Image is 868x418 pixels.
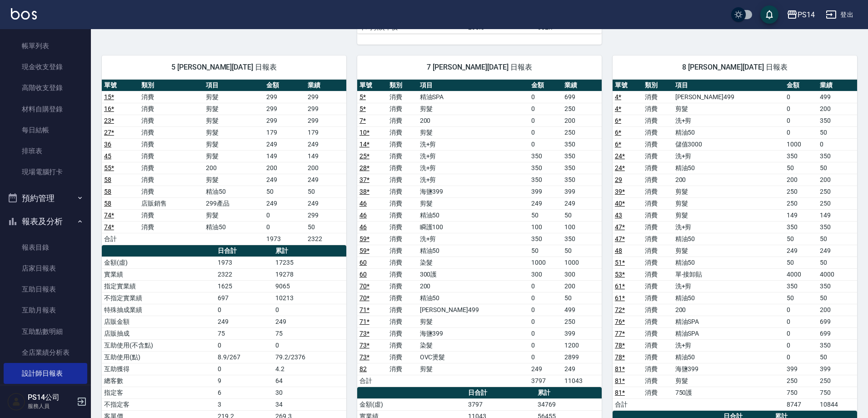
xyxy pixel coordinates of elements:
[818,257,857,268] td: 50
[784,115,818,126] td: 0
[204,150,264,162] td: 剪髮
[102,280,215,292] td: 指定實業績
[215,245,273,257] th: 日合計
[673,115,784,126] td: 洗+剪
[264,197,305,209] td: 249
[818,174,857,186] td: 200
[418,268,529,280] td: 300護
[104,141,111,148] a: 36
[818,233,857,245] td: 50
[818,268,857,280] td: 4000
[139,138,204,150] td: 消費
[4,321,87,342] a: 互助點數明細
[418,233,529,245] td: 洗+剪
[673,209,784,221] td: 剪髮
[418,197,529,209] td: 剪髮
[615,212,622,219] a: 43
[204,209,264,221] td: 剪髮
[4,141,87,161] a: 排班表
[264,186,305,197] td: 50
[562,91,602,103] td: 699
[273,257,346,268] td: 17235
[305,209,346,221] td: 299
[562,268,602,280] td: 300
[818,280,857,292] td: 350
[264,233,305,245] td: 1973
[529,257,562,268] td: 1000
[818,126,857,138] td: 50
[818,245,857,257] td: 249
[784,292,818,304] td: 50
[643,221,673,233] td: 消費
[783,5,818,24] button: PS14
[643,126,673,138] td: 消費
[673,257,784,268] td: 精油50
[784,280,818,292] td: 350
[822,6,857,23] button: 登出
[529,316,562,327] td: 0
[529,80,562,91] th: 金額
[562,115,602,126] td: 200
[387,327,417,339] td: 消費
[305,115,346,126] td: 299
[139,221,204,233] td: 消費
[784,268,818,280] td: 4000
[818,138,857,150] td: 0
[387,197,417,209] td: 消費
[264,103,305,115] td: 299
[4,384,87,405] a: 設計師業績分析表
[139,186,204,197] td: 消費
[357,80,387,91] th: 單號
[562,162,602,174] td: 350
[529,150,562,162] td: 350
[387,280,417,292] td: 消費
[11,8,37,20] img: Logo
[529,138,562,150] td: 0
[643,209,673,221] td: 消費
[529,103,562,115] td: 0
[643,115,673,126] td: 消費
[215,257,273,268] td: 1973
[357,80,602,387] table: a dense table
[784,304,818,316] td: 0
[215,316,273,327] td: 249
[643,268,673,280] td: 消費
[359,212,367,219] a: 46
[139,126,204,138] td: 消費
[104,188,111,195] a: 58
[204,197,264,209] td: 299產品
[529,268,562,280] td: 300
[418,245,529,257] td: 精油50
[418,115,529,126] td: 200
[139,80,204,91] th: 類別
[305,138,346,150] td: 249
[305,103,346,115] td: 299
[673,80,784,91] th: 項目
[387,233,417,245] td: 消費
[387,257,417,268] td: 消費
[139,91,204,103] td: 消費
[673,280,784,292] td: 洗+剪
[387,186,417,197] td: 消費
[643,257,673,268] td: 消費
[215,268,273,280] td: 2322
[305,80,346,91] th: 業績
[798,9,815,20] div: PS14
[673,197,784,209] td: 剪髮
[562,138,602,150] td: 350
[4,363,87,384] a: 設計師日報表
[139,115,204,126] td: 消費
[643,245,673,257] td: 消費
[28,393,74,402] h5: PS14公司
[418,292,529,304] td: 精油50
[562,103,602,115] td: 250
[102,268,215,280] td: 實業績
[418,221,529,233] td: 瞬護100
[4,35,87,56] a: 帳單列表
[273,316,346,327] td: 249
[529,280,562,292] td: 0
[359,271,367,278] a: 60
[643,80,673,91] th: 類別
[264,80,305,91] th: 金額
[562,209,602,221] td: 50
